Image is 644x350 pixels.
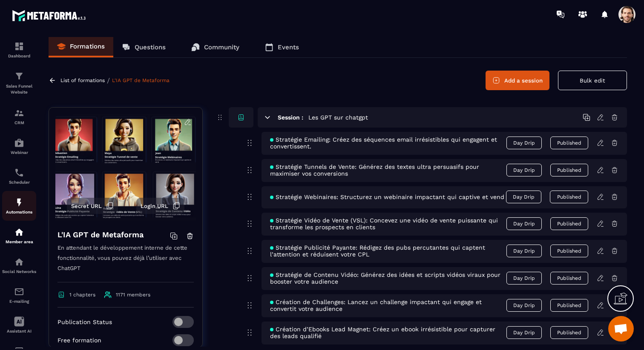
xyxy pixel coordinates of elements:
[2,65,36,102] a: formationformationSales Funnel Website
[506,164,542,176] span: Day Drip
[2,54,36,58] p: Dashboard
[14,257,24,267] img: social-network
[112,77,170,83] a: L'IA GPT de Metaforma
[278,114,303,121] h6: Session :
[550,137,588,149] button: Published
[14,287,24,297] img: email
[57,229,144,241] h4: L'IA GPT de Metaforma
[270,193,504,200] span: Stratégie Webinaires: Structurez un webinaire impactant qui captive et vend
[506,245,542,257] span: Day Drip
[278,43,299,51] p: Events
[2,83,36,95] p: Sales Funnel Website
[270,299,506,312] span: Création de Challenges: Lancez un challenge impactant qui engage et convertit votre audience
[2,269,36,274] p: Social Networks
[270,244,506,258] span: Stratégie Publicité Payante: Rédigez des pubs percutantes qui captent l’attention et réduisent vo...
[57,243,194,282] p: En attendant le développement interne de cette fonctionnalité, vous pouvez déjà l’utiliser avec C...
[506,217,542,230] span: Day Drip
[67,198,118,214] button: Secret URL
[2,280,36,310] a: emailemailE-mailing
[55,114,196,220] img: background
[506,299,542,312] span: Day Drip
[2,191,36,221] a: automationsautomationsAutomations
[183,37,248,57] a: Community
[49,37,113,57] a: Formations
[70,43,105,50] p: Formations
[12,8,89,23] img: logo
[550,164,588,176] button: Published
[550,326,588,339] button: Published
[71,203,102,209] span: Secret URL
[270,136,506,150] span: Stratégie Emailing: Créez des séquences email irrésistibles qui engagent et convertissent.
[2,310,36,340] a: Assistant AI
[204,43,239,51] p: Community
[558,71,627,90] button: Bulk edit
[14,197,24,208] img: automations
[2,180,36,185] p: Scheduler
[506,326,542,339] span: Day Drip
[135,43,166,51] p: Questions
[270,271,506,285] span: Stratégie de Contenu Vidéo: Générez des idées et scripts vidéos viraux pour booster votre audience
[550,191,588,203] button: Published
[270,163,506,177] span: Stratégie Tunnels de Vente: Générez des textes ultra persuasifs pour maximiser vos conversions
[506,191,541,203] span: Day Drip
[2,329,36,333] p: Assistant AI
[60,77,105,83] a: List of formations
[550,245,588,257] button: Published
[506,137,542,149] span: Day Drip
[69,292,95,298] span: 1 chapters
[2,102,36,131] a: formationformationCRM
[270,326,506,339] span: Création d’Ebooks Lead Magnet: Créez un ebook irrésistible pour capturer des leads qualifié
[57,319,112,325] p: Publication Status
[57,337,101,344] p: Free formation
[2,161,36,191] a: schedulerschedulerScheduler
[486,71,549,90] button: Add a session
[14,41,24,51] img: formation
[308,113,368,122] h5: Les GPT sur chatgpt
[550,217,588,230] button: Published
[550,272,588,285] button: Published
[2,250,36,280] a: social-networksocial-networkSocial Networks
[2,210,36,214] p: Automations
[2,150,36,155] p: Webinar
[14,138,24,148] img: automations
[608,316,634,341] div: Ouvrir le chat
[14,227,24,237] img: automations
[113,37,174,57] a: Questions
[2,35,36,65] a: formationformationDashboard
[2,239,36,244] p: Member area
[270,217,506,230] span: Stratégie Vidéo de Vente (VSL): Concevez une vidéo de vente puissante qui transforme les prospect...
[2,120,36,125] p: CRM
[116,292,150,298] span: 1171 members
[2,299,36,304] p: E-mailing
[141,203,168,209] span: Login URL
[14,71,24,81] img: formation
[2,221,36,250] a: automationsautomationsMember area
[506,272,542,285] span: Day Drip
[107,77,110,85] span: /
[550,299,588,312] button: Published
[14,168,24,178] img: scheduler
[256,37,308,57] a: Events
[2,131,36,161] a: automationsautomationsWebinar
[14,108,24,118] img: formation
[136,198,184,214] button: Login URL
